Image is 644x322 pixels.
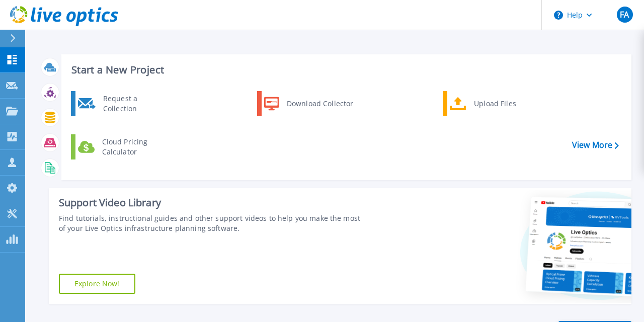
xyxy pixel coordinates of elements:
a: Cloud Pricing Calculator [71,134,174,159]
div: Upload Files [469,94,543,114]
div: Find tutorials, instructional guides and other support videos to help you make the most of your L... [59,213,362,233]
a: Upload Files [443,91,546,116]
a: Request a Collection [71,91,174,116]
div: Request a Collection [98,94,172,114]
span: FA [620,11,629,19]
a: View More [572,140,619,150]
a: Download Collector [257,91,360,116]
a: Explore Now! [59,274,135,294]
div: Download Collector [282,94,358,114]
h3: Start a New Project [71,64,618,75]
div: Cloud Pricing Calculator [97,137,172,157]
div: Support Video Library [59,196,362,209]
